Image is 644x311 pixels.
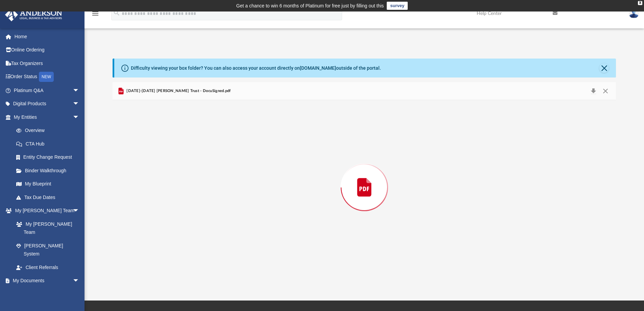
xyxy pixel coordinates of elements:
i: search [113,9,120,17]
a: Entity Change Request [9,151,90,164]
a: Overview [9,124,90,137]
a: menu [91,13,99,18]
div: close [638,1,642,5]
a: Online Ordering [5,43,90,57]
span: arrow_drop_down [73,84,86,97]
a: CTA Hub [9,137,90,151]
span: arrow_drop_down [73,274,86,288]
a: My [PERSON_NAME] Team [9,217,83,239]
a: Platinum Q&Aarrow_drop_down [5,84,90,97]
div: Preview [113,82,616,275]
a: My [PERSON_NAME] Teamarrow_drop_down [5,204,86,218]
a: Tax Organizers [5,57,90,70]
span: [DATE]-[DATE] [PERSON_NAME] Trust - DocuSigned.pdf [125,88,231,94]
span: arrow_drop_down [73,97,86,111]
span: arrow_drop_down [73,110,86,124]
a: survey [387,2,408,10]
a: Box [9,287,83,301]
div: NEW [39,72,54,82]
a: Digital Productsarrow_drop_down [5,97,90,111]
a: My Entitiesarrow_drop_down [5,110,90,124]
a: My Blueprint [9,177,86,191]
a: [DOMAIN_NAME] [300,65,336,71]
a: My Documentsarrow_drop_down [5,274,86,288]
a: Home [5,30,90,43]
button: Download [587,86,599,96]
button: Close [599,63,609,73]
div: Get a chance to win 6 months of Platinum for free just by filling out this [236,2,384,10]
img: User Pic [629,8,639,18]
a: Binder Walkthrough [9,164,90,177]
a: Tax Due Dates [9,191,90,204]
a: Order StatusNEW [5,70,90,84]
span: arrow_drop_down [73,204,86,218]
img: Anderson Advisors Platinum Portal [3,8,64,21]
i: menu [91,9,99,18]
a: Client Referrals [9,261,86,274]
a: [PERSON_NAME] System [9,239,86,261]
button: Close [599,86,612,96]
div: Difficulty viewing your box folder? You can also access your account directly on outside of the p... [131,65,381,72]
